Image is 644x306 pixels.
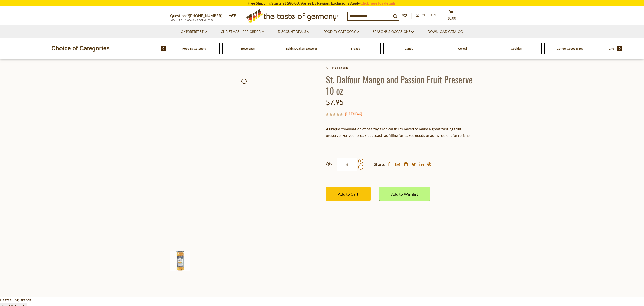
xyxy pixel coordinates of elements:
[617,46,622,51] img: next arrow
[444,10,459,23] button: $0.00
[326,66,474,70] a: St. Dalfour
[345,111,362,116] span: ( )
[326,98,344,106] span: $7.95
[373,29,414,35] a: Seasons & Occasions
[170,251,190,271] img: St. Dalfour Mango and Passion Fruit Preserve 10 oz
[557,47,583,50] a: Coffee, Cocoa & Tea
[181,29,207,35] a: Oktoberfest
[337,158,357,171] input: Qty:
[326,161,333,167] strong: Qty:
[161,46,166,51] img: previous arrow
[241,47,255,50] a: Beverages
[189,13,223,18] a: [PHONE_NUMBER]
[170,13,226,19] p: Questions?
[405,47,413,50] a: Candy
[323,29,359,35] a: Food By Category
[511,47,522,50] a: Cookies
[278,29,309,35] a: Discount Deals
[458,47,467,50] a: Cereal
[326,73,474,96] h1: St. Dalfour Mango and Passion Fruit Preserve 10 oz
[221,29,264,35] a: Christmas - PRE-ORDER
[379,187,430,201] a: Add to Wishlist
[326,126,474,139] p: A unique combination of healthy, tropical fruits mixed to make a great tasting fruit preserve. Fo...
[326,187,371,201] button: Add to Cart
[346,111,361,117] a: 0 Reviews
[182,47,206,50] a: Food By Category
[360,1,396,5] a: Click here for details.
[422,13,438,17] span: Account
[338,192,358,196] span: Add to Cart
[447,16,456,20] span: $0.00
[170,19,213,22] span: MON - FRI, 9:00AM - 5:00PM (EST)
[374,161,385,168] span: Share:
[416,12,438,18] a: Account
[609,47,639,50] a: Chocolate & Marzipan
[351,47,360,50] a: Breads
[428,29,463,35] a: Download Catalog
[286,47,317,50] a: Baking, Cakes, Desserts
